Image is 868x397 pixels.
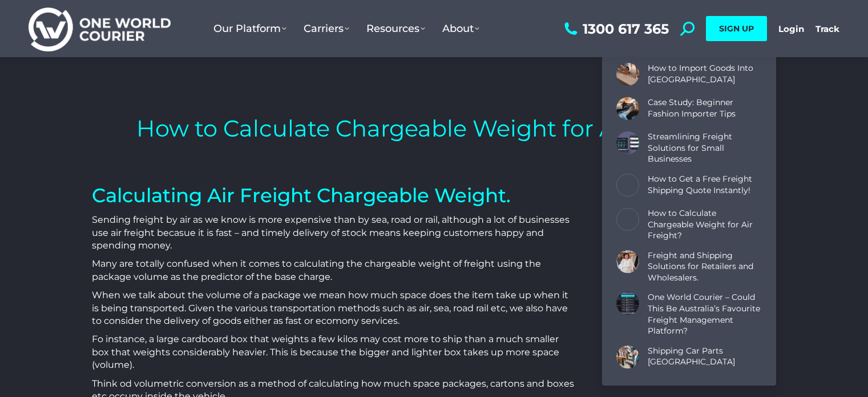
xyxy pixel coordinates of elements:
[648,292,762,337] a: One World Courier – Could This Be Australia’s Favourite Freight Management Platform?
[562,22,669,36] a: 1300 617 365
[205,11,295,46] a: Our Platform
[648,131,762,165] a: Streamlining Freight Solutions for Small Businesses
[29,6,171,52] img: One World Courier
[648,63,762,85] a: How to Import Goods Into [GEOGRAPHIC_DATA]
[136,114,732,143] h1: How to Calculate Chargeable Weight for Air Freight?
[648,346,762,368] a: Shipping Car Parts [GEOGRAPHIC_DATA]
[92,258,574,283] p: Many are totally confused when it comes to calculating the chargeable weight of freight using the...
[616,346,639,368] a: Post image
[213,22,286,35] span: Our Platform
[616,97,639,120] a: Post image
[304,22,349,35] span: Carriers
[616,250,639,273] a: Post image
[815,23,839,34] a: Track
[616,174,639,197] a: Post image
[366,22,425,35] span: Resources
[648,208,762,242] a: How to Calculate Chargeable Weight for Air Freight?
[616,63,639,86] a: Post image
[434,11,488,46] a: About
[648,97,762,119] a: Case Study: Beginner Fashion Importer Tips
[92,333,574,371] p: Fo instance, a large cardboard box that weights a few kilos may cost more to ship than a much sma...
[92,214,574,252] p: Sending freight by air as we know is more expensive than by sea, road or rail, although a lot of ...
[616,131,639,154] a: Post image
[719,23,754,34] span: SIGN UP
[92,183,574,208] h1: Calculating Air Freight Chargeable Weight.
[706,16,767,41] a: SIGN UP
[358,11,434,46] a: Resources
[778,23,804,34] a: Login
[616,292,639,315] a: Post image
[442,22,479,35] span: About
[648,250,762,284] a: Freight and Shipping Solutions for Retailers and Wholesalers.
[92,289,574,327] p: When we talk about the volume of a package we mean how much space does the item take up when it i...
[295,11,358,46] a: Carriers
[648,174,762,196] a: How to Get a Free Freight Shipping Quote Instantly!
[616,208,639,231] a: Post image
